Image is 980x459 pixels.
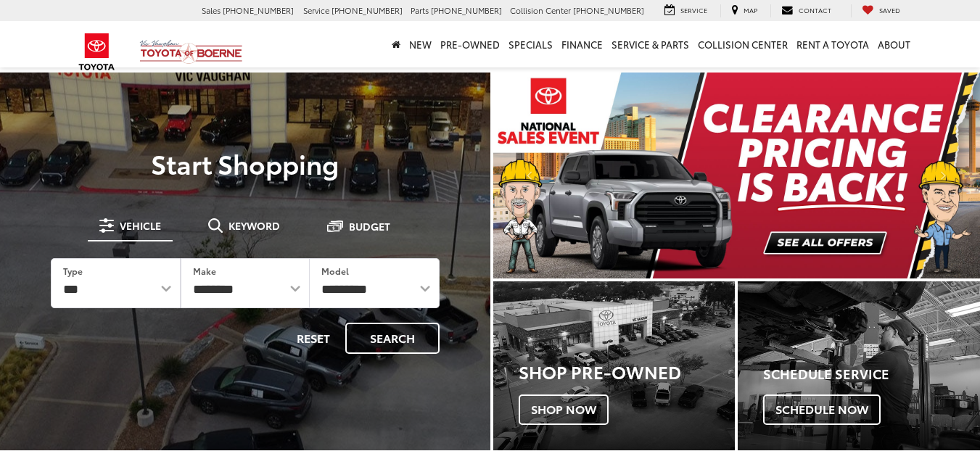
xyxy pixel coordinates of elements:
span: Collision Center [510,4,571,16]
p: Start Shopping [30,149,460,178]
span: Saved [879,5,900,15]
button: Reset [284,323,342,354]
a: Home [387,21,405,67]
span: Budget [349,221,390,231]
a: Specials [504,21,557,67]
a: Rent a Toyota [792,21,873,67]
a: Shop Pre-Owned Shop Now [493,281,736,451]
button: Click to view previous picture. [493,102,567,249]
a: My Saved Vehicles [851,4,911,17]
h3: Shop Pre-Owned [519,362,736,381]
label: Model [321,265,349,277]
a: About [873,21,915,67]
a: New [405,21,436,67]
a: Service [654,4,718,17]
h4: Schedule Service [763,367,980,381]
label: Make [193,265,216,277]
a: Finance [557,21,607,67]
span: Parts [411,4,429,16]
a: Schedule Service Schedule Now [738,281,980,451]
span: Shop Now [519,394,609,425]
button: Search [345,323,440,354]
a: Contact [770,4,842,17]
span: [PHONE_NUMBER] [573,4,644,16]
div: Toyota [493,281,736,451]
a: Map [720,4,768,17]
img: Vic Vaughan Toyota of Boerne [139,39,243,65]
button: Click to view next picture. [907,102,980,249]
span: Vehicle [120,220,161,231]
a: Collision Center [693,21,792,67]
span: Schedule Now [763,394,881,425]
a: Pre-Owned [436,21,504,67]
a: Service & Parts: Opens in a new tab [607,21,693,67]
span: Contact [799,5,831,15]
div: Toyota [738,281,980,451]
span: Keyword [228,220,280,231]
span: [PHONE_NUMBER] [223,4,294,16]
span: Map [744,5,757,15]
span: [PHONE_NUMBER] [431,4,502,16]
img: Toyota [70,28,124,75]
span: Service [680,5,707,15]
span: Service [303,4,329,16]
span: Sales [202,4,221,16]
label: Type [63,265,83,277]
span: [PHONE_NUMBER] [332,4,403,16]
